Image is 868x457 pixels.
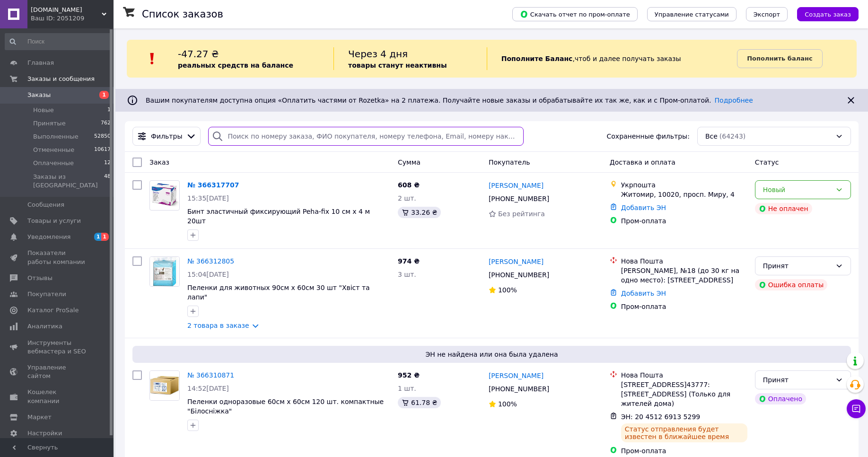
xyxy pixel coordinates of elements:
img: Фото товару [150,182,179,208]
span: Новые [33,106,54,114]
div: 61.78 ₴ [398,397,441,408]
button: Скачать отчет по пром-оплате [512,7,638,21]
span: Сумма [398,158,421,166]
a: [PERSON_NAME] [489,371,544,380]
a: Пеленки одноразовые 60см х 60см 120 шт. компактные "Білосніжка" [187,398,384,415]
span: Доставка и оплата [610,158,675,166]
span: 15:04[DATE] [187,271,229,278]
span: Покупатели [27,290,66,299]
input: Поиск по номеру заказа, ФИО покупателя, номеру телефона, Email, номеру накладной [208,127,523,146]
span: Заказы [27,91,51,99]
button: Экспорт [746,7,788,21]
div: Пром-оплата [621,302,747,311]
a: Добавить ЭН [621,290,666,297]
a: Фото товару [149,180,180,211]
span: Через 4 дня [348,48,408,60]
span: 1 шт. [398,385,416,392]
div: Житомир, 10020, просп. Миру, 4 [621,190,747,199]
span: Выполненные [33,132,79,141]
b: реальных средств на балансе [178,62,293,69]
div: Пром-оплата [621,446,747,456]
span: Скачать отчет по пром-оплате [520,10,630,18]
span: 12 [104,159,111,167]
div: Пром-оплата [621,216,747,226]
span: -47.27 ₴ [178,48,219,60]
span: [PHONE_NUMBER] [489,195,549,202]
div: Укрпошта [621,180,747,190]
div: , чтоб и далее получать заказы [487,47,737,70]
span: [PHONE_NUMBER] [489,271,549,279]
div: Оплачено [755,393,806,404]
span: 1 [94,233,102,241]
span: 974 ₴ [398,257,420,265]
span: Аналитика [27,322,62,331]
span: Заказы из [GEOGRAPHIC_DATA] [33,173,104,190]
a: Подробнее [715,97,753,104]
div: [PERSON_NAME], №18 (до 30 кг на одно место): [STREET_ADDRESS] [621,266,747,285]
a: [PERSON_NAME] [489,181,544,190]
span: 48 [104,173,111,190]
a: Пополнить баланс [737,49,822,68]
span: Уведомления [27,233,70,241]
div: [STREET_ADDRESS]43777: [STREET_ADDRESS] (Только для жителей дома) [621,380,747,408]
span: Все [705,132,718,141]
div: Принят [763,261,832,271]
span: 100% [498,400,517,408]
span: 100% [498,286,517,294]
span: Сохраненные фильтры: [607,132,690,141]
span: Управление сайтом [27,363,88,380]
span: Заказ [149,158,169,166]
span: 15:35[DATE] [187,194,229,202]
div: Статус отправления будет известен в ближайшее время [621,423,747,442]
span: 52850 [94,132,111,141]
img: Фото товару [150,371,179,400]
span: Маркет [27,413,52,422]
span: Управление статусами [655,11,729,18]
span: Заказы и сообщения [27,75,95,83]
span: ЭН не найдена или она была удалена [136,350,847,359]
a: № 366312805 [187,257,234,265]
span: Показатели работы компании [27,249,88,266]
h1: Список заказов [142,9,223,20]
button: Управление статусами [647,7,736,21]
div: Нова Пошта [621,370,747,380]
div: Ваш ID: 2051209 [31,14,114,23]
span: Каталог ProSale [27,306,79,315]
b: товары станут неактивны [348,62,447,69]
a: Добавить ЭН [621,204,666,211]
a: Пеленки для животных 90см х 60см 30 шт "Хвіст та лапи" [187,284,370,301]
b: Пополните Баланс [501,55,573,62]
input: Поиск [5,33,112,50]
a: Бинт эластичный фиксирующий Peha-fix 10 см х 4 м 20шт [187,208,370,225]
span: Без рейтинга [498,210,545,218]
div: Не оплачен [755,203,812,214]
span: ЭН: 20 4512 6913 5299 [621,413,701,421]
div: Новый [763,185,832,195]
span: Принятые [33,119,66,128]
span: (64243) [719,132,745,140]
a: № 366310871 [187,371,234,379]
div: Принят [763,375,832,385]
span: 1 [107,106,111,114]
a: Фото товару [149,256,180,287]
span: 1 [99,91,109,99]
img: Фото товару [150,257,179,286]
span: Настройки [27,429,62,438]
span: 1 [101,233,109,241]
div: Ошибка оплаты [755,279,828,290]
span: Кошелек компании [27,388,88,405]
span: Vision.in.ua [31,6,102,14]
b: Пополнить баланс [747,55,812,62]
div: Нова Пошта [621,256,747,266]
span: Вашим покупателям доступна опция «Оплатить частями от Rozetka» на 2 платежа. Получайте новые зака... [146,97,753,104]
span: 14:52[DATE] [187,385,229,392]
span: Товары и услуги [27,217,81,225]
span: [PHONE_NUMBER] [489,385,549,393]
button: Чат с покупателем [847,399,866,418]
div: 33.26 ₴ [398,207,441,218]
span: 762 [101,119,111,128]
span: Создать заказ [805,11,851,18]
